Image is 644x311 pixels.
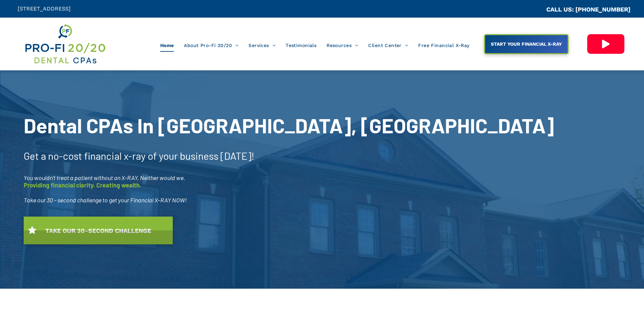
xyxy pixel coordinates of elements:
[24,23,106,65] img: Get Dental CPA Consulting, Bookkeeping, & Bank Loans
[155,39,179,52] a: Home
[24,217,173,244] a: TAKE OUR 30-SECOND CHALLENGE
[24,174,185,181] span: You wouldn’t treat a patient without an X-RAY. Neither would we.
[546,6,630,13] a: CALL US: [PHONE_NUMBER]
[488,38,564,50] span: START YOUR FINANCIAL X-RAY
[363,39,413,52] a: Client Center
[518,6,546,13] span: CA::CALLC
[243,39,281,52] a: Services
[484,34,569,54] a: START YOUR FINANCIAL X-RAY
[48,150,146,162] span: no-cost financial x-ray
[179,39,243,52] a: About Pro-Fi 20/20
[321,39,363,52] a: Resources
[24,150,46,162] span: Get a
[24,196,187,204] span: Take our 30 - second challenge to get your Financial X-RAY NOW!
[281,39,321,52] a: Testimonials
[413,39,474,52] a: Free Financial X-Ray
[18,5,71,12] span: [STREET_ADDRESS]
[43,224,153,238] span: TAKE OUR 30-SECOND CHALLENGE
[24,113,554,137] span: Dental CPAs In [GEOGRAPHIC_DATA], [GEOGRAPHIC_DATA]
[24,181,141,189] span: Providing financial clarity. Creating wealth.
[148,150,255,162] span: of your business [DATE]!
